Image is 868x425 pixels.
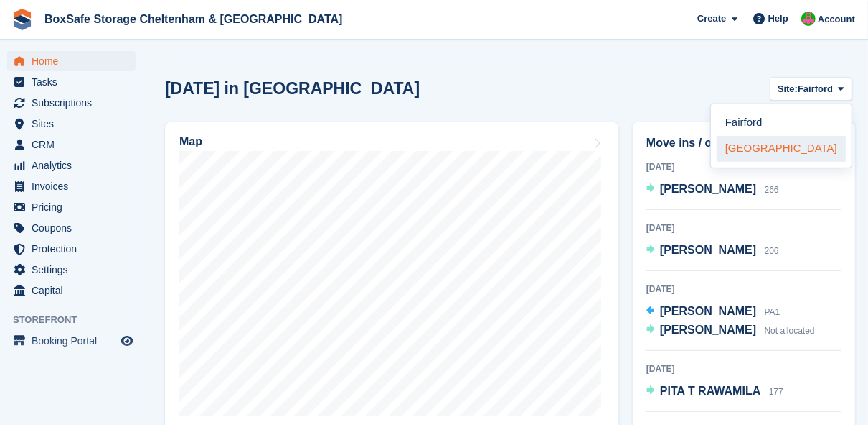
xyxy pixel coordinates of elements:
a: menu [7,72,136,92]
span: Booking Portal [32,331,118,351]
span: Subscriptions [32,93,118,113]
span: PITA T RAWAMILA [660,385,760,397]
a: menu [7,280,136,301]
h2: Move ins / outs [646,134,841,152]
a: menu [7,197,136,217]
a: Preview store [118,332,136,349]
a: menu [7,155,136,175]
span: Settings [32,260,118,280]
a: menu [7,93,136,113]
a: BoxSafe Storage Cheltenham & [GEOGRAPHIC_DATA] [39,7,348,31]
a: menu [7,176,136,196]
span: Protection [32,239,118,259]
div: [DATE] [646,362,841,375]
a: [PERSON_NAME] 266 [646,180,779,199]
div: [DATE] [646,283,841,296]
a: menu [7,260,136,280]
span: Sites [32,114,118,134]
a: PITA T RAWAMILA 177 [646,383,783,401]
span: 177 [769,387,783,397]
a: [PERSON_NAME] Not allocated [646,321,815,340]
span: Capital [32,280,118,301]
span: Create [697,12,726,26]
span: [PERSON_NAME] [660,244,756,256]
span: Help [768,12,788,26]
span: Fairford [798,82,833,96]
a: menu [7,134,136,155]
a: menu [7,239,136,259]
span: PA1 [765,307,780,317]
span: Coupons [32,218,118,238]
span: [PERSON_NAME] [660,305,756,317]
a: [PERSON_NAME] 206 [646,242,779,260]
a: [PERSON_NAME] PA1 [646,303,780,321]
img: Andrew [801,12,816,26]
a: menu [7,114,136,134]
a: menu [7,51,136,71]
div: [DATE] [646,221,841,234]
div: [DATE] [646,160,841,173]
span: Tasks [32,72,118,92]
span: Account [818,12,855,27]
h2: Map [179,135,202,148]
span: Site: [778,82,798,96]
span: Pricing [32,197,118,217]
span: 206 [765,246,779,256]
a: menu [7,218,136,238]
span: Invoices [32,176,118,196]
span: 266 [765,185,779,195]
a: menu [7,331,136,351]
button: Site: Fairford [770,77,852,101]
span: Analytics [32,155,118,175]
a: [GEOGRAPHIC_DATA] [717,136,846,162]
span: [PERSON_NAME] [660,324,756,336]
a: Fairford [717,110,846,136]
span: CRM [32,134,118,155]
span: Storefront [13,313,143,327]
span: [PERSON_NAME] [660,183,756,195]
span: Not allocated [765,326,815,336]
span: Home [32,51,118,71]
img: stora-icon-8386f47178a22dfd0bd8f6a31ec36ba5ce8667c1dd55bd0f319d3a0aa187defe.svg [11,9,33,30]
h2: [DATE] in [GEOGRAPHIC_DATA] [165,79,420,99]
